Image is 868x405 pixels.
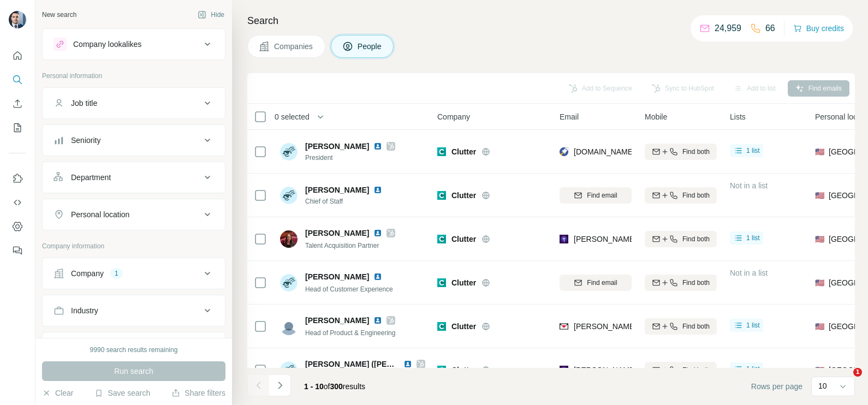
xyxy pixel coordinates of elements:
img: Logo of Clutter [437,147,446,156]
div: 1 [110,269,123,278]
span: Head of Product & Engineering [305,329,395,337]
span: 1 list [746,364,760,374]
span: Not in a list [730,269,768,277]
span: President [305,153,395,163]
button: Find both [645,231,717,247]
button: Enrich CSV [9,94,26,114]
img: Avatar [9,11,26,28]
span: of [324,382,330,391]
img: Logo of Clutter [437,322,446,331]
span: Find both [682,365,710,375]
span: Find email [587,190,617,200]
button: My lists [9,118,26,138]
img: LinkedIn logo [373,142,382,151]
button: Clear [42,388,73,398]
button: Dashboard [9,217,26,236]
span: [PERSON_NAME] [305,315,369,326]
span: Mobile [645,111,667,122]
div: Industry [71,305,98,316]
img: Avatar [280,274,298,291]
button: Find both [645,362,717,378]
button: Find both [645,318,717,335]
span: Find both [682,278,710,288]
span: [PERSON_NAME][EMAIL_ADDRESS][DOMAIN_NAME] [574,322,766,331]
span: Lists [730,111,746,122]
span: [PERSON_NAME] [305,184,369,195]
span: Find email [587,278,617,288]
img: Avatar [280,230,298,248]
button: Job title [43,90,225,116]
div: Company lookalikes [73,39,141,50]
button: Personal location [43,201,225,228]
img: LinkedIn logo [373,229,382,237]
span: results [304,382,365,391]
div: Job title [71,98,97,109]
button: Navigate to next page [269,374,291,396]
img: LinkedIn logo [373,272,382,281]
div: 9990 search results remaining [90,345,178,355]
button: Buy credits [793,21,844,36]
img: Logo of Clutter [437,235,446,243]
div: Seniority [71,135,100,146]
button: Use Surfe API [9,193,26,212]
span: Find both [682,321,710,331]
span: Find both [682,147,710,157]
span: 🇺🇸 [815,234,824,245]
button: Use Surfe on LinkedIn [9,169,26,188]
button: Search [9,70,26,90]
p: 10 [818,380,827,391]
button: Find both [645,144,717,160]
button: Department [43,164,225,190]
span: 🇺🇸 [815,365,824,376]
span: Talent Acquisition Partner [305,242,379,249]
span: 1 list [746,320,760,330]
span: 1 [853,368,862,377]
img: Avatar [280,187,298,204]
img: provider leadmagic logo [560,365,568,376]
img: Avatar [280,361,298,379]
span: [PERSON_NAME][EMAIL_ADDRESS][PERSON_NAME][DOMAIN_NAME] [574,235,829,243]
span: 1 list [746,233,760,243]
span: Clutter [451,146,476,157]
button: Find email [560,275,632,291]
span: 🇺🇸 [815,277,824,288]
iframe: Intercom live chat [831,368,857,394]
span: Chief of Staff [305,196,387,206]
button: Share filters [171,388,225,398]
div: Company [71,268,104,279]
span: Email [560,111,579,122]
button: Find both [645,275,717,291]
div: New search [42,10,76,20]
img: Avatar [280,318,298,335]
span: 1 list [746,146,760,156]
button: Industry [43,297,225,324]
img: Avatar [280,143,298,160]
img: LinkedIn logo [403,360,412,368]
span: [PERSON_NAME] [305,141,369,152]
span: Companies [274,41,314,52]
span: Find both [682,190,710,200]
span: 300 [330,382,343,391]
p: Company information [42,241,225,251]
span: Clutter [451,234,476,245]
img: Logo of Clutter [437,191,446,200]
img: Logo of Clutter [437,366,446,374]
span: Company [437,111,470,122]
span: 🇺🇸 [815,146,824,157]
button: Find email [560,187,632,204]
span: People [358,41,383,52]
button: Find both [645,187,717,204]
div: Department [71,172,111,183]
button: HQ location [43,335,225,361]
span: 🇺🇸 [815,190,824,201]
span: Clutter [451,365,476,376]
img: LinkedIn logo [373,186,382,194]
span: Clutter [451,277,476,288]
img: provider rocketreach logo [560,146,568,157]
img: Logo of Clutter [437,278,446,287]
img: provider leadmagic logo [560,234,568,245]
h4: Search [247,13,855,28]
p: 66 [765,22,775,35]
span: 1 - 10 [304,382,324,391]
button: Company lookalikes [43,31,225,57]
